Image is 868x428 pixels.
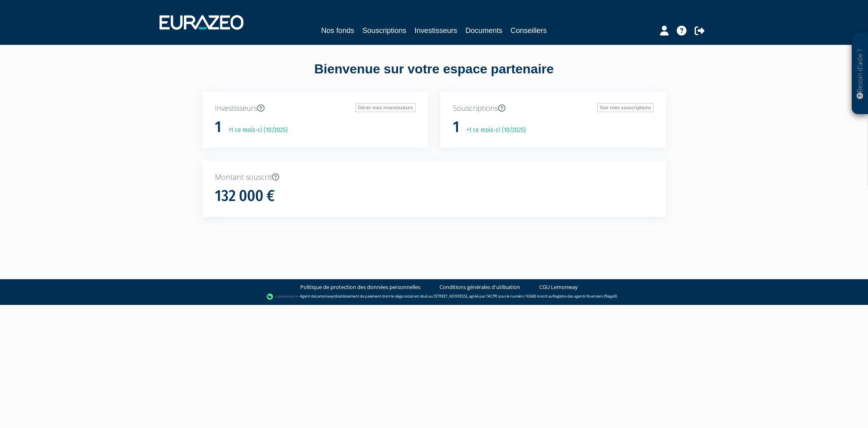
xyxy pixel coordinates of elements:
a: Documents [466,25,503,36]
h1: 132 000 € [215,188,275,205]
h1: 1 [215,119,221,136]
a: Conseillers [511,25,547,36]
a: Investisseurs [414,25,457,36]
p: +1 ce mois-ci (10/2025) [461,126,526,135]
div: Bienvenue sur votre espace partenaire [196,60,672,92]
a: Voir mes souscriptions [597,103,654,112]
a: Registre des agents financiers (Regafi) [553,293,617,299]
a: Lemonway [315,293,334,299]
a: Politique de protection des données personnelles [300,283,420,291]
a: CGU Lemonway [539,283,578,291]
p: +1 ce mois-ci (10/2025) [223,126,288,135]
p: Souscriptions [453,103,654,114]
p: Besoin d'aide ? [855,37,865,110]
a: Souscriptions [362,25,406,36]
a: Conditions générales d'utilisation [439,283,520,291]
div: - Agent de (établissement de paiement dont le siège social est situé au [STREET_ADDRESS], agréé p... [8,293,860,301]
img: 1732889491-logotype_eurazeo_blanc_rvb.png [160,15,243,30]
img: logo-lemonway.png [267,293,298,301]
p: Montant souscrit [215,172,654,183]
a: Nos fonds [321,25,354,36]
a: Gérer mes investisseurs [355,103,415,112]
h1: 1 [453,119,459,136]
p: Investisseurs [215,103,415,114]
